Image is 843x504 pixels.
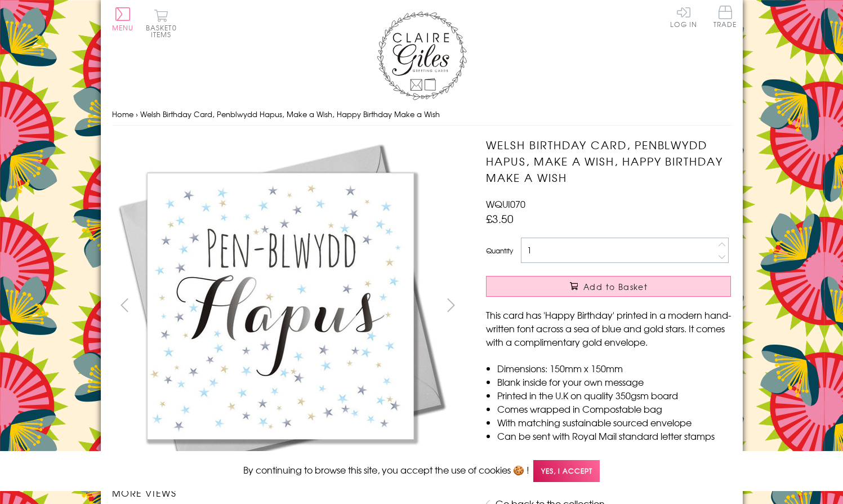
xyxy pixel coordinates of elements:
[533,460,600,482] span: Yes, I accept
[438,292,463,318] button: next
[112,7,134,31] button: Menu
[140,109,440,119] span: Welsh Birthday Card, Penblwydd Hapus, Make a Wish, Happy Birthday Make a Wish
[486,137,731,185] h1: Welsh Birthday Card, Penblwydd Hapus, Make a Wish, Happy Birthday Make a Wish
[112,486,464,499] h3: More views
[497,362,731,375] li: Dimensions: 150mm x 150mm
[112,292,137,318] button: prev
[497,416,731,429] li: With matching sustainable sourced envelope
[486,276,731,297] button: Add to Basket
[377,11,467,100] img: Claire Giles Greetings Cards
[486,246,513,256] label: Quantity
[497,375,731,389] li: Blank inside for your own message
[713,6,737,30] a: Trade
[486,211,514,226] span: £3.50
[497,429,731,443] li: Can be sent with Royal Mail standard letter stamps
[112,137,450,475] img: Welsh Birthday Card, Penblwydd Hapus, Make a Wish, Happy Birthday Make a Wish
[146,9,177,38] button: Basket0 items
[112,103,732,126] nav: breadcrumbs
[486,197,525,211] span: WQUI070
[151,23,177,39] span: 0 items
[497,389,731,402] li: Printed in the U.K on quality 350gsm board
[670,6,697,28] a: Log In
[136,109,138,119] span: ›
[497,402,731,416] li: Comes wrapped in Compostable bag
[112,23,134,33] span: Menu
[583,281,648,292] span: Add to Basket
[713,6,737,28] span: Trade
[112,109,133,119] a: Home
[486,308,731,349] p: This card has 'Happy Birthday' printed in a modern hand-written font across a sea of blue and gol...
